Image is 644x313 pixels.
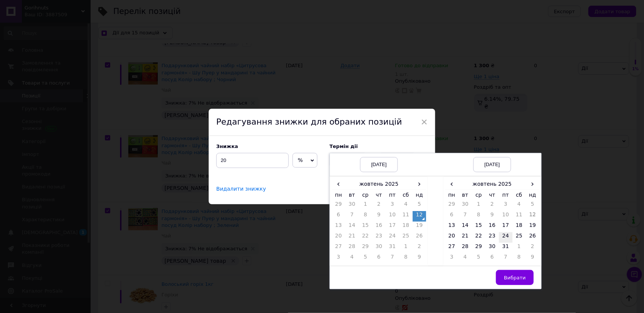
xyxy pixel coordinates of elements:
td: 1 [399,243,413,253]
th: пн [445,190,459,201]
td: 21 [459,232,472,243]
th: пт [386,190,399,201]
td: 29 [472,243,485,253]
th: вт [345,190,359,201]
td: 26 [526,232,539,243]
td: 1 [472,200,485,211]
td: 6 [445,211,459,222]
td: 23 [372,232,386,243]
span: Вибрати [504,275,526,281]
td: 24 [499,232,513,243]
th: нд [413,190,426,201]
td: 30 [345,200,359,211]
td: 14 [345,222,359,232]
td: 30 [372,243,386,253]
td: 9 [413,253,426,264]
th: сб [513,190,526,201]
td: 14 [459,222,472,232]
td: 4 [399,200,413,211]
label: Термін дії [330,143,428,149]
td: 30 [459,200,472,211]
td: 24 [386,232,399,243]
td: 16 [372,222,386,232]
td: 17 [499,222,513,232]
td: 1 [513,243,526,253]
th: чт [372,190,386,201]
input: 0 [216,153,289,168]
td: 4 [513,200,526,211]
td: 16 [485,222,499,232]
td: 5 [359,253,372,264]
td: 18 [513,222,526,232]
td: 2 [372,200,386,211]
td: 4 [459,253,472,264]
td: 3 [332,253,345,264]
td: 29 [332,200,345,211]
div: [DATE] [473,157,511,172]
td: 2 [485,200,499,211]
th: пт [499,190,513,201]
td: 22 [359,232,372,243]
td: 5 [413,200,426,211]
td: 31 [386,243,399,253]
td: 27 [332,243,345,253]
td: 12 [413,211,426,222]
td: 8 [399,253,413,264]
span: Редагування знижки для обраних позицій [216,117,402,126]
td: 31 [499,243,513,253]
td: 7 [345,211,359,222]
td: 28 [459,243,472,253]
th: вт [459,190,472,201]
td: 13 [332,222,345,232]
span: × [421,116,428,128]
button: Вибрати [496,270,534,285]
td: 1 [359,200,372,211]
td: 15 [359,222,372,232]
td: 9 [485,211,499,222]
span: Видалити знижку [216,186,266,192]
td: 17 [386,222,399,232]
td: 15 [472,222,485,232]
td: 27 [445,243,459,253]
td: 11 [399,211,413,222]
td: 25 [513,232,526,243]
td: 22 [472,232,485,243]
th: жовтень 2025 [459,179,526,190]
td: 4 [345,253,359,264]
div: [DATE] [360,157,398,172]
td: 3 [499,200,513,211]
td: 3 [386,200,399,211]
td: 29 [359,243,372,253]
td: 18 [399,222,413,232]
span: ‹ [332,179,345,190]
th: ср [359,190,372,201]
td: 21 [345,232,359,243]
td: 8 [513,253,526,264]
span: Знижка [216,143,238,149]
td: 7 [386,253,399,264]
span: › [526,179,539,190]
td: 2 [526,243,539,253]
span: % [298,157,303,163]
th: чт [485,190,499,201]
th: ср [472,190,485,201]
td: 19 [526,222,539,232]
td: 8 [472,211,485,222]
td: 12 [526,211,539,222]
td: 6 [372,253,386,264]
span: › [413,179,426,190]
td: 10 [499,211,513,222]
td: 11 [513,211,526,222]
td: 25 [399,232,413,243]
td: 20 [445,232,459,243]
td: 13 [445,222,459,232]
td: 6 [485,253,499,264]
td: 20 [332,232,345,243]
span: ‹ [445,179,459,190]
td: 30 [485,243,499,253]
td: 7 [459,211,472,222]
td: 28 [345,243,359,253]
td: 10 [386,211,399,222]
th: жовтень 2025 [345,179,413,190]
td: 5 [472,253,485,264]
